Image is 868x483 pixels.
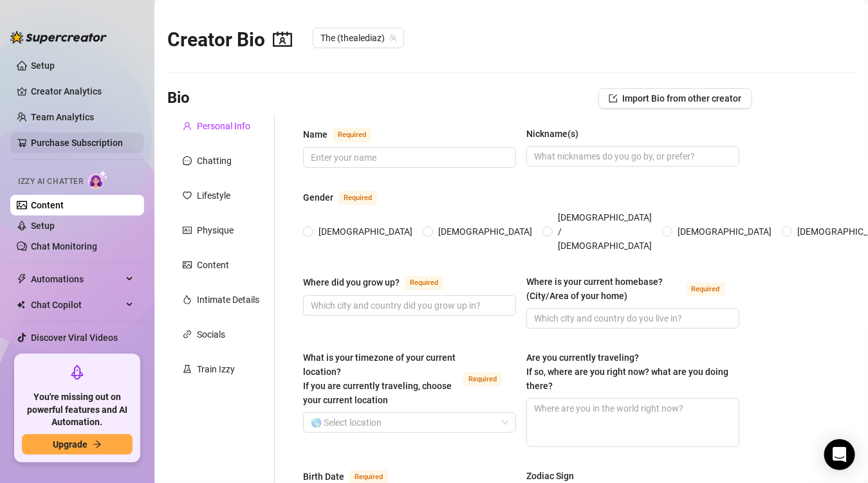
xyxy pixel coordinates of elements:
[405,276,443,290] span: Required
[273,30,292,49] span: contacts
[534,149,729,163] input: Nickname(s)
[303,127,385,142] label: Name
[672,224,777,239] span: [DEMOGRAPHIC_DATA]
[183,260,192,269] span: picture
[526,469,574,483] div: Zodiac Sign
[197,154,232,168] div: Chatting
[623,93,742,104] span: Import Bio from other creator
[463,372,502,387] span: Required
[183,365,192,374] span: experiment
[167,28,292,52] h2: Creator Bio
[167,88,190,109] h3: Bio
[320,28,396,48] span: The (thealediaz)
[526,469,583,483] label: Zodiac Sign
[526,275,739,303] label: Where is your current homebase? (City/Area of your home)
[303,127,328,141] div: Name
[687,282,725,296] span: Required
[31,241,97,251] a: Chat Monitoring
[534,311,729,325] input: Where is your current homebase? (City/Area of your home)
[389,34,397,42] span: team
[338,191,377,205] span: Required
[197,188,230,203] div: Lifestyle
[526,352,728,391] span: Are you currently traveling? If so, where are you right now? what are you doing there?
[183,191,192,200] span: heart
[311,298,506,313] input: Where did you grow up?
[598,88,752,109] button: Import Bio from other creator
[22,434,133,455] button: Upgradearrow-right
[88,170,108,189] img: AI Chatter
[31,60,55,71] a: Setup
[93,440,102,449] span: arrow-right
[197,362,235,376] div: Train Izzy
[31,200,64,210] a: Content
[433,224,537,239] span: [DEMOGRAPHIC_DATA]
[197,258,229,272] div: Content
[31,333,118,343] a: Discover Viral Videos
[197,293,259,307] div: Intimate Details
[526,127,578,141] div: Nickname(s)
[69,365,85,380] span: rocket
[197,119,250,133] div: Personal Info
[333,128,371,142] span: Required
[313,224,418,239] span: [DEMOGRAPHIC_DATA]
[22,391,133,429] span: You're missing out on powerful features and AI Automation.
[303,190,333,205] div: Gender
[824,439,855,470] div: Open Intercom Messenger
[303,275,400,289] div: Where did you grow up?
[18,176,83,188] span: Izzy AI Chatter
[183,122,192,131] span: user
[31,112,94,122] a: Team Analytics
[197,327,225,342] div: Socials
[183,295,192,304] span: fire
[31,132,134,153] a: Purchase Subscription
[183,226,192,235] span: idcard
[183,330,192,339] span: link
[303,352,456,405] span: What is your timezone of your current location? If you are currently traveling, choose your curre...
[609,94,618,103] span: import
[31,269,122,289] span: Automations
[17,300,25,309] img: Chat Copilot
[311,150,506,165] input: Name
[10,31,107,44] img: logo-BBDzfeDw.svg
[31,221,55,231] a: Setup
[53,439,88,450] span: Upgrade
[31,81,134,102] a: Creator Analytics
[303,275,457,290] label: Where did you grow up?
[197,223,234,237] div: Physique
[526,275,681,303] div: Where is your current homebase? (City/Area of your home)
[183,156,192,165] span: message
[553,210,657,253] span: [DEMOGRAPHIC_DATA] / [DEMOGRAPHIC_DATA]
[31,295,122,315] span: Chat Copilot
[17,274,27,284] span: thunderbolt
[526,127,587,141] label: Nickname(s)
[303,190,391,205] label: Gender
